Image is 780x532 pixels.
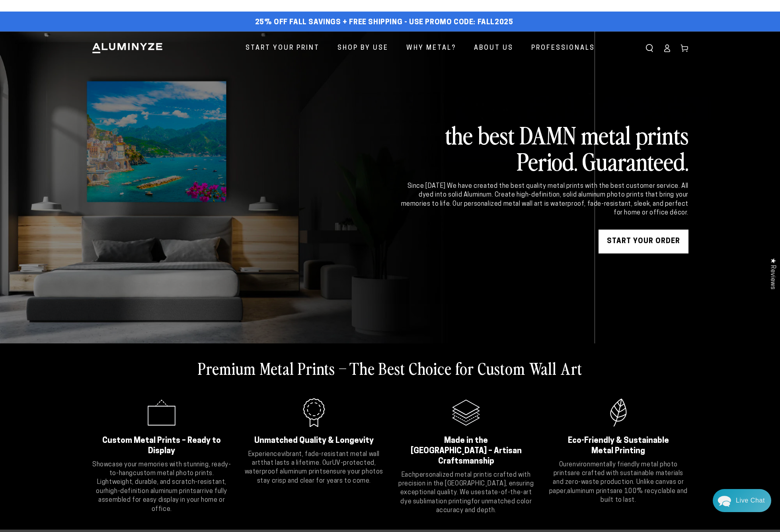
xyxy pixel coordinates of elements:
[400,38,462,59] a: Why Metal?
[599,230,688,253] a: START YOUR Order
[244,450,384,486] p: Experience that lasts a lifetime. Our ensure your photos stay crisp and clear for years to come.
[92,42,163,54] img: Aluminyze
[252,451,380,466] strong: vibrant, fade-resistant metal wall art
[525,38,601,59] a: Professionals
[101,436,222,456] h2: Custom Metal Prints – Ready to Display
[337,43,388,54] span: Shop By Use
[567,488,613,495] strong: aluminum prints
[198,358,582,378] h2: Premium Metal Prints – The Best Choice for Custom Wall Art
[255,18,513,27] span: 25% off FALL Savings + Free Shipping - Use Promo Code: FALL2025
[736,489,765,512] div: Contact Us Directly
[240,38,326,59] a: Start Your Print
[713,489,771,512] div: Chat widget toggle
[406,43,456,54] span: Why Metal?
[406,436,526,467] h2: Made in the [GEOGRAPHIC_DATA] – Artisan Craftsmanship
[105,488,197,495] strong: high-definition aluminum prints
[396,471,536,515] p: Each is crafted with precision in the [GEOGRAPHIC_DATA], ensuring exceptional quality. We use for...
[641,39,658,57] summary: Search our site
[765,251,780,296] div: Click to open Judge.me floating reviews tab
[400,489,532,505] strong: state-of-the-art dye sublimation printing
[548,460,689,505] p: Our are crafted with sustainable materials and zero-waste production. Unlike canvas or paper, are...
[558,436,679,456] h2: Eco-Friendly & Sustainable Metal Printing
[331,38,394,59] a: Shop By Use
[554,462,678,477] strong: environmentally friendly metal photo prints
[531,43,595,54] span: Professionals
[254,436,374,446] h2: Unmatched Quality & Longevity
[415,472,487,478] strong: personalized metal print
[474,43,513,54] span: About Us
[133,470,213,477] strong: custom metal photo prints
[92,460,232,514] p: Showcase your memories with stunning, ready-to-hang . Lightweight, durable, and scratch-resistant...
[468,38,519,59] a: About Us
[400,121,688,174] h2: the best DAMN metal prints Period. Guaranteed.
[400,182,688,218] div: Since [DATE] We have created the best quality metal prints with the best customer service. All dy...
[246,43,320,54] span: Start Your Print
